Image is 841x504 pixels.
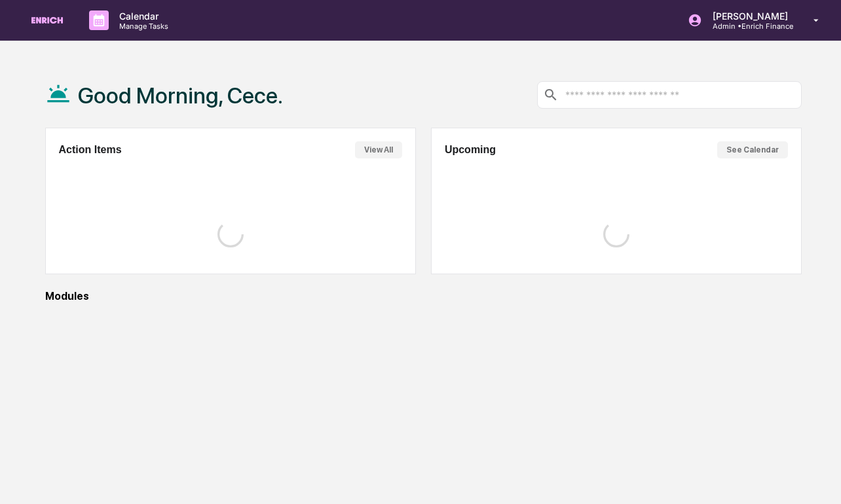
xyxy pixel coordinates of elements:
[31,17,63,24] img: logo
[445,144,496,156] h2: Upcoming
[702,10,794,22] p: [PERSON_NAME]
[717,141,788,158] button: See Calendar
[109,22,175,31] p: Manage Tasks
[355,141,402,158] button: View All
[45,290,802,302] div: Modules
[59,144,122,156] h2: Action Items
[78,82,283,109] h1: Good Morning, Cece.
[702,22,794,31] p: Admin • Enrich Finance
[109,10,175,22] p: Calendar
